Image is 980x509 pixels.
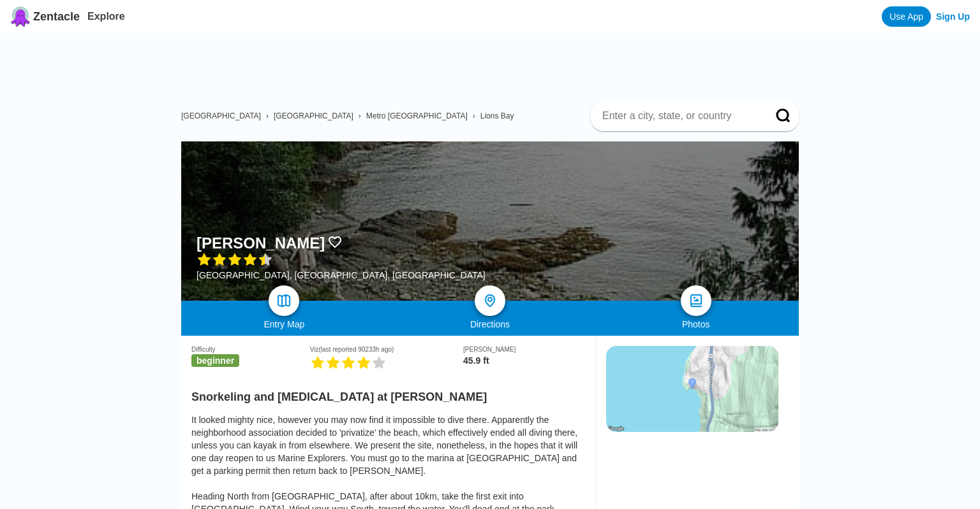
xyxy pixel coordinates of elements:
span: Zentacle [33,10,80,24]
img: staticmap [606,346,778,432]
a: Explore [87,11,125,22]
a: Sign Up [936,11,970,22]
div: [PERSON_NAME] [463,346,585,353]
div: Entry Map [181,319,387,329]
img: map [276,293,292,308]
a: [GEOGRAPHIC_DATA] [181,111,261,120]
h1: [PERSON_NAME] [197,234,325,252]
a: Metro [GEOGRAPHIC_DATA] [366,111,468,120]
a: photos [681,285,711,316]
span: › [473,111,475,120]
div: Viz (last reported 90233h ago) [310,346,463,353]
img: photos [688,293,704,308]
div: Photos [593,319,799,329]
div: Directions [387,319,593,329]
a: map [269,285,299,316]
a: [GEOGRAPHIC_DATA] [274,111,353,120]
img: directions [482,293,498,308]
div: [GEOGRAPHIC_DATA], [GEOGRAPHIC_DATA], [GEOGRAPHIC_DATA] [197,270,486,280]
h2: Snorkeling and [MEDICAL_DATA] at [PERSON_NAME] [191,383,585,404]
div: 45.9 ft [463,355,585,366]
div: Difficulty [191,346,310,353]
a: Lions Bay [480,111,514,120]
a: directions [475,285,505,316]
a: Zentacle logoZentacle [10,6,80,27]
a: Use App [882,6,931,27]
span: beginner [191,354,239,367]
span: › [266,111,269,120]
input: Enter a city, state, or country [601,110,758,122]
img: Zentacle logo [10,6,31,27]
span: › [359,111,361,120]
